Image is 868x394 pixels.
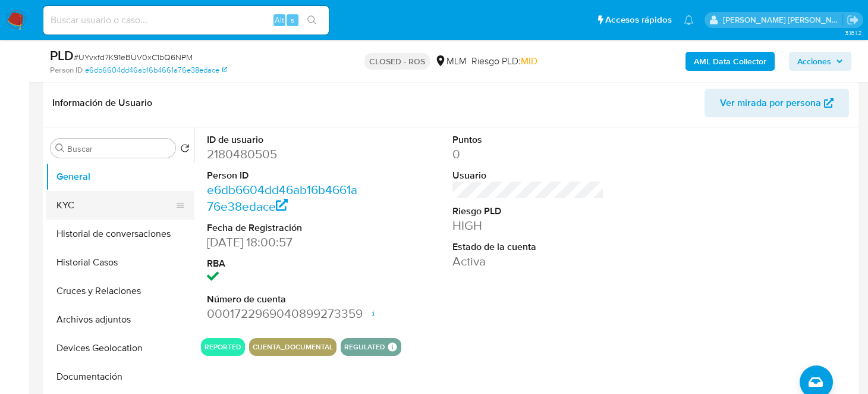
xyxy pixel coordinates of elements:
[46,305,194,334] button: Archivos adjuntos
[46,334,194,362] button: Devices Geolocation
[207,305,358,322] dd: 0001722969040899273359
[46,191,185,220] button: KYC
[207,169,358,182] dt: Person ID
[46,220,194,248] button: Historial de conversaciones
[684,15,694,25] a: Notificaciones
[435,55,467,68] div: MLM
[207,133,358,146] dt: ID de usuario
[46,162,194,191] button: General
[85,65,227,76] a: e6db6604dd46ab16b4661a76e38edace
[452,253,604,270] dd: Activa
[452,240,604,254] dt: Estado de la cuenta
[50,46,74,65] b: PLD
[67,143,171,154] input: Buscar
[452,146,604,162] dd: 0
[46,248,194,277] button: Historial Casos
[685,52,775,71] button: AML Data Collector
[46,277,194,305] button: Cruces y Relaciones
[452,133,604,146] dt: Puntos
[797,52,831,71] span: Acciones
[471,55,537,68] span: Riesgo PLD:
[723,14,843,26] p: brenda.morenoreyes@mercadolibre.com.mx
[521,54,537,68] span: MID
[605,14,672,26] span: Accesos rápidos
[52,97,152,109] h1: Información de Usuario
[46,362,194,391] button: Documentación
[55,143,65,153] button: Buscar
[705,89,849,117] button: Ver mirada por persona
[207,293,358,306] dt: Número de cuenta
[74,51,193,63] span: # UYvxfd7K91eBUV0xC1bQ6NPM
[207,146,358,162] dd: 2180480505
[207,221,358,234] dt: Fecha de Registración
[207,181,357,215] a: e6db6604dd46ab16b4661a76e38edace
[291,14,294,26] span: s
[275,14,284,26] span: Alt
[789,52,851,71] button: Acciones
[720,89,821,117] span: Ver mirada por persona
[207,257,358,270] dt: RBA
[452,169,604,182] dt: Usuario
[43,12,329,28] input: Buscar usuario o caso...
[845,28,862,37] span: 3.161.2
[50,65,83,76] b: Person ID
[300,12,324,29] button: search-icon
[847,14,859,26] a: Salir
[207,234,358,251] dd: [DATE] 18:00:57
[452,217,604,234] dd: HIGH
[694,52,766,71] b: AML Data Collector
[452,205,604,218] dt: Riesgo PLD
[364,53,430,70] p: CLOSED - ROS
[180,143,190,157] button: Volver al orden por defecto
